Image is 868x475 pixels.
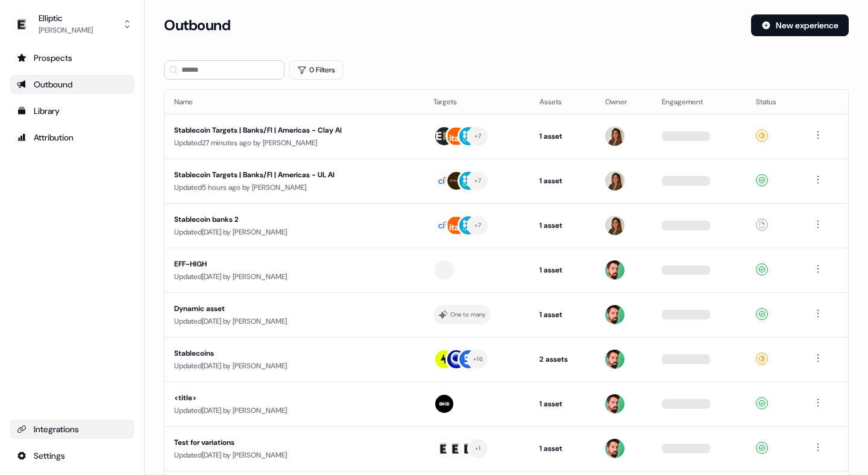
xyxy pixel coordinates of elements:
[17,52,127,64] div: Prospects
[10,10,134,39] button: Elliptic[PERSON_NAME]
[39,12,93,24] div: Elliptic
[530,90,596,114] th: Assets
[17,423,127,435] div: Integrations
[174,360,414,372] div: Updated [DATE] by [PERSON_NAME]
[746,90,802,114] th: Status
[17,131,127,143] div: Attribution
[174,404,414,417] div: Updated [DATE] by [PERSON_NAME]
[474,220,482,231] div: + 7
[289,60,343,80] button: 0 Filters
[605,394,624,414] img: Phill
[174,226,414,238] div: Updated [DATE] by [PERSON_NAME]
[174,436,391,448] div: Test for variations
[539,398,587,410] div: 1 asset
[605,127,624,146] img: Pouyeh
[605,260,624,280] img: Phill
[174,271,414,283] div: Updated [DATE] by [PERSON_NAME]
[539,353,587,365] div: 2 assets
[174,315,414,327] div: Updated [DATE] by [PERSON_NAME]
[539,442,587,455] div: 1 asset
[174,213,391,225] div: Stablecoin banks 2
[10,446,134,465] a: Go to integrations
[17,105,127,117] div: Library
[17,78,127,90] div: Outbound
[10,128,134,147] a: Go to attribution
[174,303,391,315] div: Dynamic asset
[164,16,230,34] h3: Outbound
[475,443,481,454] div: + 1
[174,392,391,404] div: <title>
[450,309,486,320] div: One to many
[10,420,134,439] a: Go to integrations
[10,48,134,68] a: Go to prospects
[605,171,624,190] img: Pouyeh
[539,264,587,276] div: 1 asset
[474,175,482,186] div: + 7
[605,439,624,458] img: Phill
[473,354,483,365] div: + 16
[174,258,391,270] div: EFF-HIGH
[474,131,482,142] div: + 7
[174,181,414,193] div: Updated 5 hours ago by [PERSON_NAME]
[652,90,746,114] th: Engagement
[174,137,414,149] div: Updated 27 minutes ago by [PERSON_NAME]
[165,90,424,114] th: Name
[605,216,624,235] img: Pouyeh
[539,175,587,187] div: 1 asset
[10,101,134,121] a: Go to templates
[539,309,587,321] div: 1 asset
[605,350,624,369] img: Phill
[10,75,134,94] a: Go to outbound experience
[539,219,587,231] div: 1 asset
[539,130,587,142] div: 1 asset
[424,90,530,114] th: Targets
[39,24,93,36] div: [PERSON_NAME]
[174,449,414,461] div: Updated [DATE] by [PERSON_NAME]
[751,14,849,36] button: New experience
[174,124,391,136] div: Stablecoin Targets | Banks/FI | Americas - Clay AI
[174,347,391,359] div: Stablecoins
[174,169,391,181] div: Stablecoin Targets | Banks/FI | Americas - UL AI
[17,450,127,462] div: Settings
[596,90,652,114] th: Owner
[605,305,624,324] img: Phill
